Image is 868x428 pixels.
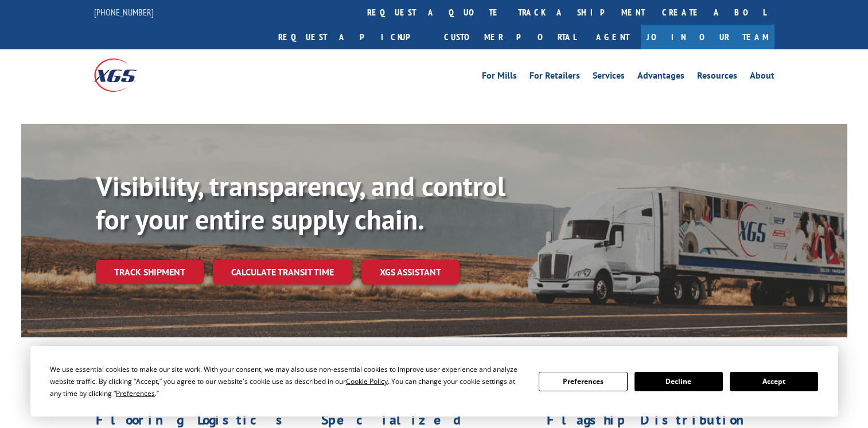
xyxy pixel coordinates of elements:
span: Preferences [116,388,155,398]
a: Join Our Team [641,25,774,49]
div: Cookie Consent Prompt [30,346,838,417]
a: Advantages [637,71,684,84]
a: Services [593,71,625,84]
a: For Retailers [530,71,580,84]
a: Resources [697,71,737,84]
b: Visibility, transparency, and control for your entire supply chain. [96,168,505,237]
span: Cookie Policy [346,376,388,386]
a: Calculate transit time [213,260,352,285]
a: Customer Portal [435,25,585,49]
a: [PHONE_NUMBER] [94,6,154,18]
a: Track shipment [96,260,204,284]
a: Request a pickup [270,25,435,49]
button: Accept [730,372,818,391]
div: We use essential cookies to make our site work. With your consent, we may also use non-essential ... [50,363,525,399]
a: About [750,71,774,84]
a: Agent [585,25,641,49]
button: Preferences [539,372,627,391]
a: For Mills [482,71,517,84]
button: Decline [635,372,723,391]
a: XGS ASSISTANT [361,260,460,285]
